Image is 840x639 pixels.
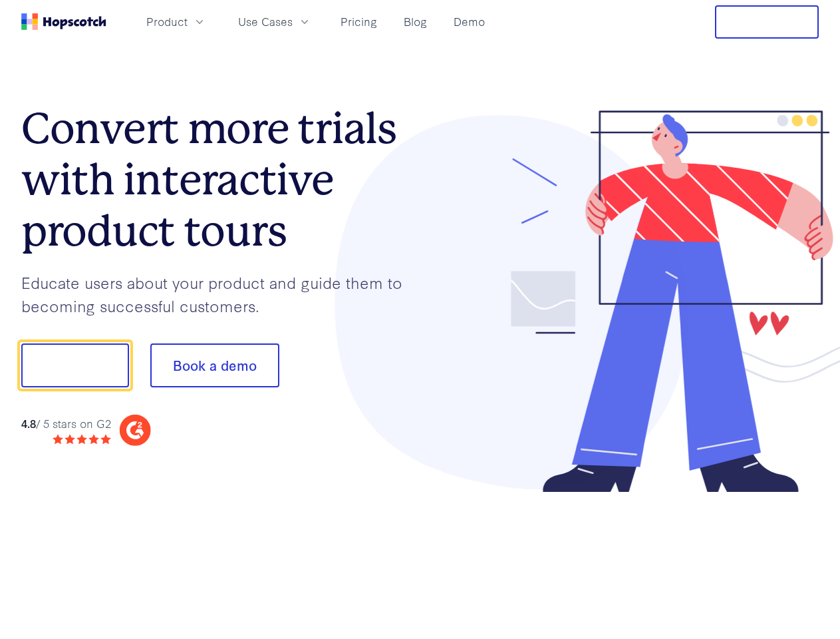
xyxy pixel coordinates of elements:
button: Use Cases [230,11,319,33]
button: Show me! [21,343,129,387]
strong: 4.8 [21,415,36,431]
button: Book a demo [150,343,279,387]
a: Demo [448,11,490,33]
span: Use Cases [238,13,293,30]
button: Product [138,11,214,33]
div: / 5 stars on G2 [21,415,111,432]
a: Pricing [335,11,382,33]
h1: Convert more trials with interactive product tours [21,103,420,256]
span: Product [146,13,188,30]
button: Free Trial [715,5,819,39]
a: Blog [398,11,432,33]
a: Home [21,13,106,30]
p: Educate users about your product and guide them to becoming successful customers. [21,271,420,317]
